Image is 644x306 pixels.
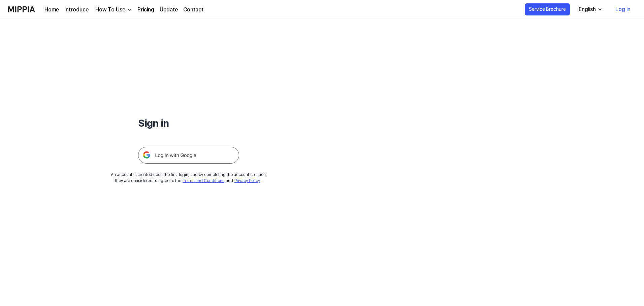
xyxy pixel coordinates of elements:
[183,6,203,14] a: Contact
[577,5,597,13] div: English
[44,6,59,14] a: Home
[137,6,154,14] a: Pricing
[94,6,127,14] div: How To Use
[160,6,178,14] a: Update
[183,178,224,183] a: Terms and Conditions
[138,147,239,164] img: 구글 로그인 버튼
[234,178,260,183] a: Privacy Policy
[94,6,132,14] button: How To Use
[127,7,132,12] img: down
[111,172,267,184] div: An account is created upon the first login, and by completing the account creation, they are cons...
[138,116,239,131] h1: Sign in
[525,3,570,15] button: Service Brochure
[64,6,89,14] a: Introduce
[573,3,607,16] button: English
